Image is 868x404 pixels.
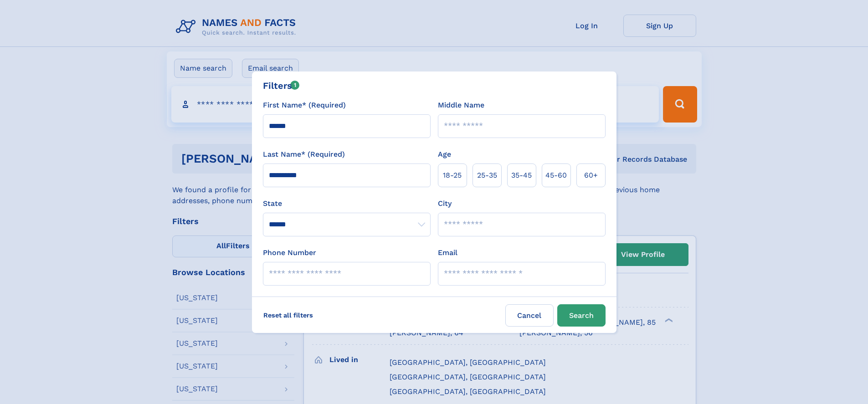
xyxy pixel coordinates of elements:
button: Search [557,304,606,327]
label: Cancel [505,304,554,327]
label: Reset all filters [257,304,319,326]
label: Age [438,149,451,160]
label: First Name* (Required) [263,100,346,111]
label: Email [438,247,457,258]
span: 18‑25 [443,170,462,181]
span: 60+ [584,170,598,181]
span: 45‑60 [545,170,567,181]
label: Middle Name [438,100,484,111]
label: State [263,198,431,209]
div: Filters [263,79,300,92]
label: City [438,198,452,209]
span: 35‑45 [511,170,532,181]
label: Phone Number [263,247,316,258]
label: Last Name* (Required) [263,149,345,160]
span: 25‑35 [477,170,497,181]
